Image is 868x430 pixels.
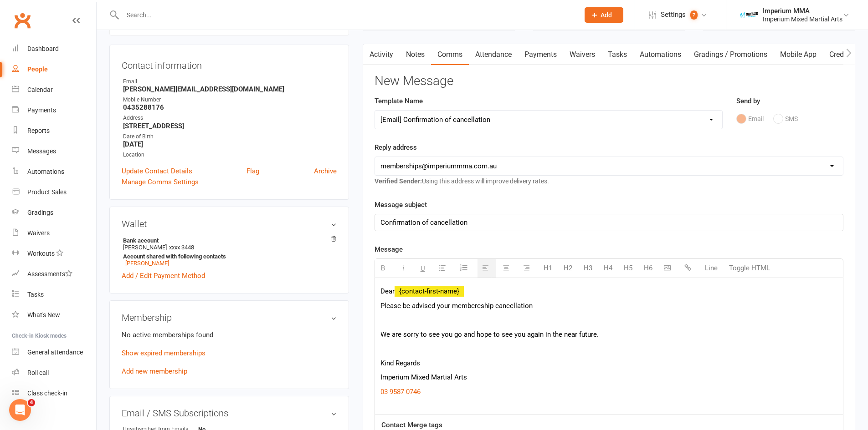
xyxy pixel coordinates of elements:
div: Gradings [27,209,53,216]
button: Underline [416,259,432,278]
div: Imperium MMA [763,7,842,15]
a: Mobile App [774,44,823,65]
a: Dashboard [12,39,96,59]
a: Flag [247,166,259,177]
iframe: Intercom live chat [9,399,31,421]
li: [PERSON_NAME] [122,236,337,268]
span: 4 [28,399,35,406]
p: We are sorry to see you go and hope to see you again in the near future. [380,329,837,340]
div: Address [123,114,337,122]
a: Attendance [469,44,518,65]
span: Settings [661,5,686,25]
div: Mobile Number [123,96,337,104]
button: Align text left [478,259,496,278]
span: Add [601,11,612,19]
p: Dear [380,286,837,297]
button: Unordered List [434,259,452,278]
button: Ordered List [455,259,475,277]
div: Messages [27,147,56,155]
button: Center [498,259,516,278]
strong: [DATE] [123,140,337,148]
strong: [STREET_ADDRESS] [123,122,337,130]
strong: [PERSON_NAME][EMAIL_ADDRESS][DOMAIN_NAME] [123,85,337,93]
label: Reply address [375,142,417,153]
strong: Verified Sender: [375,177,422,185]
a: Gradings / Promotions [688,44,774,65]
div: Product Sales [27,188,67,196]
div: Confirmation of cancellation [375,214,843,231]
a: Clubworx [11,9,34,32]
a: People [12,59,96,80]
button: Align text right [519,259,537,278]
button: Italic [395,259,414,278]
a: Class kiosk mode [12,383,96,404]
p: No active memberships found [122,329,337,340]
a: Add / Edit Payment Method [122,270,205,281]
button: Insert link [680,259,698,277]
a: Waivers [12,223,96,243]
button: H5 [619,259,637,277]
h3: New Message [375,74,843,88]
a: Notes [400,44,431,65]
a: [PERSON_NAME] [125,260,169,267]
a: Automations [633,44,688,65]
div: People [27,66,48,73]
label: Template Name [375,96,423,106]
button: Add [585,7,623,23]
a: Payments [12,100,96,121]
a: 03 9587 0746 [380,388,421,396]
div: Roll call [27,369,49,376]
span: Using this address will improve delivery rates. [375,177,549,185]
button: H3 [579,259,597,277]
a: Roll call [12,363,96,383]
div: Waivers [27,229,50,237]
a: Messages [12,141,96,162]
div: General attendance [27,349,83,356]
label: Message subject [375,199,427,210]
a: General attendance kiosk mode [12,342,96,363]
span: xxxx 3448 [169,244,194,251]
a: Workouts [12,243,96,264]
div: Workouts [27,250,55,257]
a: Archive [314,166,337,177]
button: H2 [559,259,577,277]
div: Assessments [27,270,72,278]
strong: 0435288176 [123,103,337,111]
label: Send by [736,96,760,106]
button: Bold [375,259,393,278]
a: Manage Comms Settings [122,177,199,187]
h3: Contact information [122,57,337,71]
div: Imperium Mixed Martial Arts [763,15,842,23]
div: Email [123,77,337,86]
div: What's New [27,311,60,319]
a: Calendar [12,80,96,100]
button: Toggle HTML [724,259,775,277]
div: Date of Birth [123,132,337,141]
a: Comms [431,44,469,65]
div: Payments [27,106,56,114]
div: Automations [27,168,64,175]
button: H4 [599,259,617,277]
div: Dashboard [27,45,59,52]
span: 7 [690,10,698,20]
a: Payments [518,44,563,65]
a: Reports [12,121,96,141]
a: Assessments [12,264,96,284]
p: Imperium Mixed Martial Arts [380,372,837,383]
div: Calendar [27,86,53,93]
div: Location [123,151,337,159]
a: Waivers [563,44,601,65]
img: thumb_image1639376871.png [740,6,758,24]
label: Message [375,244,403,255]
button: Line [700,259,722,277]
h3: Wallet [122,219,337,229]
button: H6 [639,259,657,277]
a: Update Contact Details [122,166,192,177]
strong: Bank account [123,237,332,244]
h3: Membership [122,313,337,323]
div: Tasks [27,291,44,298]
h3: Email / SMS Subscriptions [122,408,337,418]
button: H1 [539,259,557,277]
a: Show expired memberships [122,349,205,357]
a: Product Sales [12,182,96,202]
